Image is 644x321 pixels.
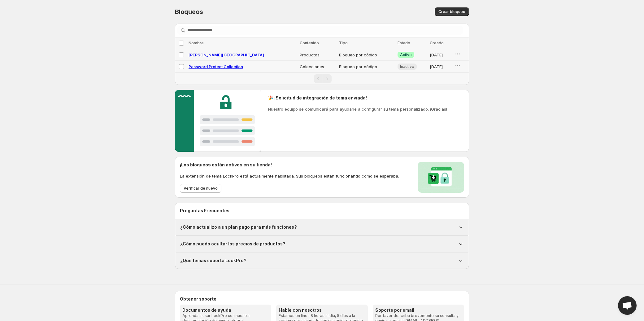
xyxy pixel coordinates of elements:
[180,208,464,214] h2: Preguntas Frecuentes
[438,9,465,14] span: Crear bloqueo
[180,257,246,264] h1: ¿Qué temas soporta LockPro?
[337,49,396,61] td: Bloqueo por código
[189,64,243,69] a: Password Protect Collection
[435,7,469,16] button: Crear bloqueo
[180,296,464,302] h2: Obtener soporte
[184,186,218,191] span: Verificar de nuevo
[175,72,469,85] nav: Paginación
[618,296,637,315] div: Open chat
[339,41,348,45] span: Tipo
[180,224,297,230] h1: ¿Cómo actualizo a un plan pago para más funciones?
[430,41,444,45] span: Creado
[375,307,462,313] h3: Soporte por email
[189,41,204,45] span: Nombre
[400,52,412,57] span: Activo
[298,61,337,73] td: Colecciones
[180,241,285,247] h1: ¿Cómo puedo ocultar los precios de productos?
[268,95,447,101] h2: 🎉 ¡Solicitud de integración de tema enviada!
[180,173,399,179] p: La extensión de tema LockPro está actualmente habilitada. Sus bloqueos están funcionando como se ...
[175,8,203,15] span: Bloqueos
[300,41,319,45] span: Contenido
[180,162,399,168] h2: ¡Los bloqueos están activos en su tienda!
[337,61,396,73] td: Bloqueo por código
[298,49,337,61] td: Productos
[418,162,464,193] img: Locks activated
[189,52,264,57] a: [PERSON_NAME][GEOGRAPHIC_DATA]
[398,41,410,45] span: Estado
[268,106,447,112] p: Nuestro equipo se comunicará para ayudarle a configurar su tema personalizado. ¡Gracias!
[182,307,269,313] h3: Documentos de ayuda
[175,90,261,152] img: Customer support
[180,184,221,193] button: Verificar de nuevo
[428,49,453,61] td: [DATE]
[428,61,453,73] td: [DATE]
[279,307,365,313] h3: Hable con nosotros
[400,64,414,69] span: Inactivo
